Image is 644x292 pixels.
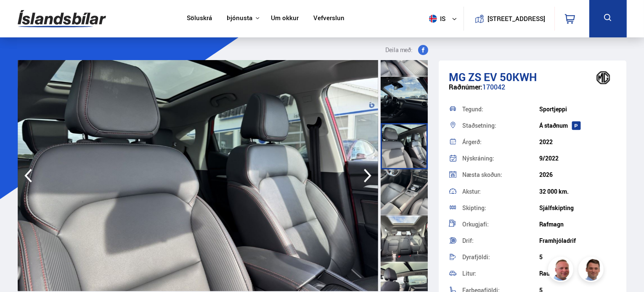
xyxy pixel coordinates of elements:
div: Tegund: [462,106,539,112]
div: Litur: [462,271,539,276]
div: Næsta skoðun: [462,172,539,178]
div: 32 000 km. [539,188,616,195]
img: 3533947.jpeg [18,60,378,291]
div: Dyrafjöldi: [462,254,539,260]
div: 9/2022 [539,155,616,162]
div: Skipting: [462,205,539,211]
img: G0Ugv5HjCgRt.svg [18,5,106,32]
div: Drif: [462,238,539,244]
div: Á staðnum [539,122,616,129]
a: Vefverslun [313,14,345,23]
a: [STREET_ADDRESS] [468,7,550,31]
button: Open LiveChat chat widget [7,3,32,29]
div: Framhjóladrif [539,237,616,244]
div: Árgerð: [462,139,539,145]
div: Rauður [539,270,616,277]
span: Deila með: [385,45,413,55]
div: Sjálfskipting [539,205,616,211]
img: svg+xml;base64,PHN2ZyB4bWxucz0iaHR0cDovL3d3dy53My5vcmcvMjAwMC9zdmciIHdpZHRoPSI1MTIiIGhlaWdodD0iNT... [429,15,437,23]
span: ZS EV 50KWH [468,69,537,84]
div: Rafmagn [539,221,616,228]
img: FbJEzSuNWCJXmdc-.webp [580,258,605,283]
div: Nýskráning: [462,155,539,161]
button: Þjónusta [227,14,252,22]
a: Um okkur [271,14,299,23]
div: Orkugjafi: [462,221,539,227]
div: Staðsetning: [462,123,539,129]
span: MG [449,69,466,84]
div: Sportjeppi [539,106,616,113]
span: Raðnúmer: [449,82,482,92]
span: is [426,15,447,23]
button: is [426,6,464,31]
div: 2022 [539,139,616,145]
div: Akstur: [462,189,539,195]
button: [STREET_ADDRESS] [491,15,542,22]
div: 170042 [449,83,617,100]
img: siFngHWaQ9KaOqBr.png [549,258,575,283]
img: brand logo [586,65,620,91]
button: Deila með: [382,45,432,55]
a: Söluskrá [187,14,212,23]
div: 2026 [539,171,616,178]
div: 5 [539,254,616,260]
